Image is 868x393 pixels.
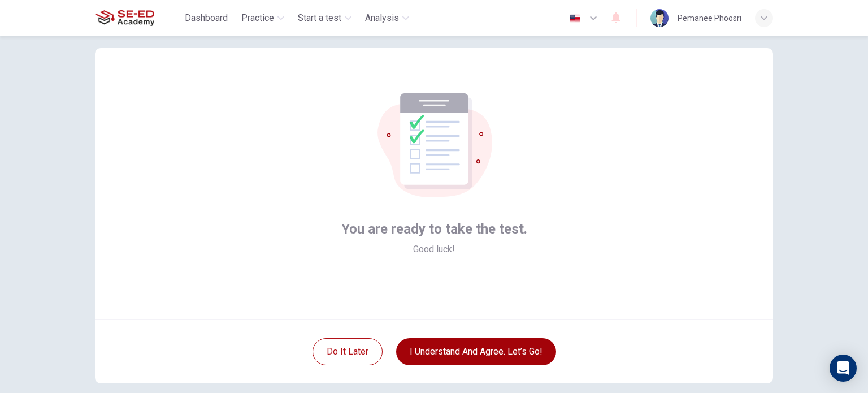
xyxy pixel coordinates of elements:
[237,8,289,28] button: Practice
[830,355,857,382] div: Open Intercom Messenger
[413,243,455,256] span: Good luck!
[241,11,274,25] span: Practice
[568,14,582,23] img: en
[396,338,556,365] button: I understand and agree. Let’s go!
[180,8,232,28] button: Dashboard
[313,338,383,365] button: Do it later
[293,8,356,28] button: Start a test
[95,7,180,29] a: SE-ED Academy logo
[298,11,341,25] span: Start a test
[95,7,154,29] img: SE-ED Academy logo
[361,8,414,28] button: Analysis
[185,11,228,25] span: Dashboard
[341,220,527,238] span: You are ready to take the test.
[650,9,669,27] img: Profile picture
[365,11,399,25] span: Analysis
[678,11,741,25] div: Pemanee Phoosri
